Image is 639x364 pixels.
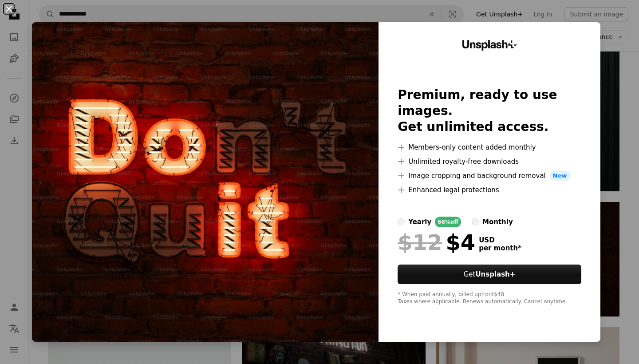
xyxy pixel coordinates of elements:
span: USD [479,236,521,244]
li: Members-only content added monthly [398,142,581,153]
input: yearly66%off [398,218,405,226]
span: New [549,170,571,181]
h2: Premium, ready to use images. Get unlimited access. [398,87,581,135]
button: GetUnsplash+ [398,265,581,284]
div: monthly [482,217,513,227]
strong: Unsplash+ [475,270,515,278]
li: Image cropping and background removal [398,170,581,181]
div: $4 [398,231,475,254]
span: $12 [398,231,442,254]
li: Enhanced legal protections [398,185,581,195]
div: 66% off [435,217,461,227]
div: yearly [408,217,431,227]
span: per month * [479,244,521,252]
li: Unlimited royalty-free downloads [398,156,581,167]
div: * When paid annually, billed upfront $48 Taxes where applicable. Renews automatically. Cancel any... [398,291,581,305]
input: monthly [472,218,479,226]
